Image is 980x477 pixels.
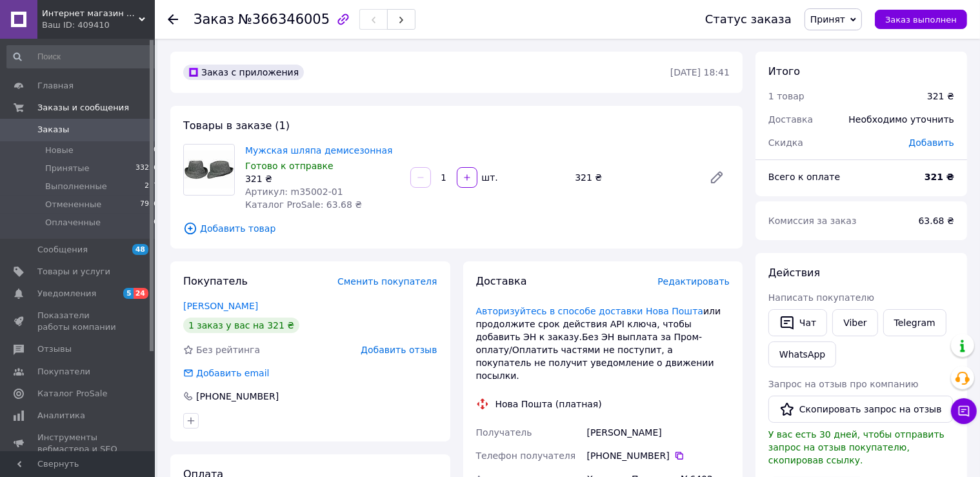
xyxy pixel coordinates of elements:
span: Отзывы [37,343,72,355]
div: 1 заказ у вас на 321 ₴ [183,318,299,333]
span: 24 [134,288,148,299]
div: Нова Пошта (платная) [492,398,605,411]
span: Покупатели [37,366,90,378]
span: Действия [768,267,820,279]
div: Необходимо уточнить [841,105,962,134]
button: Скопировать запрос на отзыв [768,396,953,423]
a: [PERSON_NAME] [183,301,258,311]
span: Уведомления [37,288,96,299]
a: Viber [832,309,877,336]
div: 321 ₴ [570,168,699,187]
span: 1 товар [768,91,805,101]
span: Заказ [194,12,234,27]
div: или продолжите срок действия АРІ ключа, чтобы добавить ЭН к заказу.Без ЭН выплата за Пром-оплату/... [476,305,730,382]
div: Заказ с приложения [183,65,304,80]
span: 6 [154,217,158,228]
span: Написать покупателю [768,292,874,303]
span: №366346005 [238,12,330,27]
div: 321 ₴ [245,172,400,185]
span: Скидка [768,137,803,148]
div: 321 ₴ [927,90,954,103]
span: 7956 [140,199,158,210]
span: 257 [145,181,158,192]
a: Редактировать [704,165,730,190]
span: Добавить [909,137,954,148]
span: 63.68 ₴ [919,216,954,226]
a: WhatsApp [768,341,836,367]
span: 5 [123,288,134,299]
div: Добавить email [182,367,271,380]
span: Получатель [476,427,532,438]
span: Каталог ProSale: 63.68 ₴ [245,199,362,210]
div: [PHONE_NUMBER] [587,449,730,462]
div: Вернуться назад [168,13,178,26]
span: Редактировать [657,276,730,287]
span: Отмененные [45,199,101,210]
button: Заказ выполнен [875,10,967,29]
span: Заказы и сообщения [37,102,129,114]
span: Каталог ProSale [37,388,107,400]
span: 48 [132,244,148,255]
span: Покупатель [183,275,248,287]
span: Аналитика [37,410,85,421]
span: Заказы [37,124,69,136]
span: Артикул: m35002-01 [245,187,343,197]
span: Сообщения [37,244,88,256]
time: [DATE] 18:41 [670,67,730,77]
span: Доставка [768,114,813,125]
span: Готово к отправке [245,161,334,171]
span: Телефон получателя [476,451,576,461]
span: Принятые [45,163,90,174]
span: Итого [768,65,800,77]
span: Товары в заказе (1) [183,119,290,132]
span: Интернет магазин сувениров Старик Хоттабыч [42,8,139,19]
div: Ваш ID: 409410 [42,19,155,31]
span: Оплаченные [45,217,101,228]
img: Мужская шляпа демисезонная [184,151,234,189]
span: Товары и услуги [37,266,110,278]
span: Сменить покупателя [337,276,437,287]
div: Добавить email [195,367,271,380]
div: шт. [479,171,499,184]
span: Главная [37,80,74,92]
div: [PERSON_NAME] [585,421,732,444]
span: Принят [810,14,845,25]
span: Запрос на отзыв про компанию [768,379,919,389]
div: Статус заказа [705,13,792,26]
span: 0 [154,145,158,156]
button: Чат [768,309,827,336]
div: [PHONE_NUMBER] [195,390,280,403]
span: 33226 [135,163,158,174]
span: Новые [45,145,74,156]
a: Мужская шляпа демисезонная [245,145,393,156]
span: Доставка [476,275,527,287]
span: Показатели работы компании [37,310,119,333]
span: Без рейтинга [196,345,260,355]
span: Выполненные [45,181,107,192]
span: Комиссия за заказ [768,216,857,226]
span: Инструменты вебмастера и SEO [37,432,119,455]
b: 321 ₴ [925,172,954,182]
span: У вас есть 30 дней, чтобы отправить запрос на отзыв покупателю, скопировав ссылку. [768,429,945,465]
span: Добавить товар [183,221,730,236]
span: Добавить отзыв [361,345,437,355]
a: Telegram [883,309,946,336]
button: Чат с покупателем [951,398,977,424]
a: Авторизуйтесь в способе доставки Нова Пошта [476,306,704,316]
input: Поиск [6,45,159,68]
span: Заказ выполнен [885,15,957,25]
span: Всего к оплате [768,172,840,182]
